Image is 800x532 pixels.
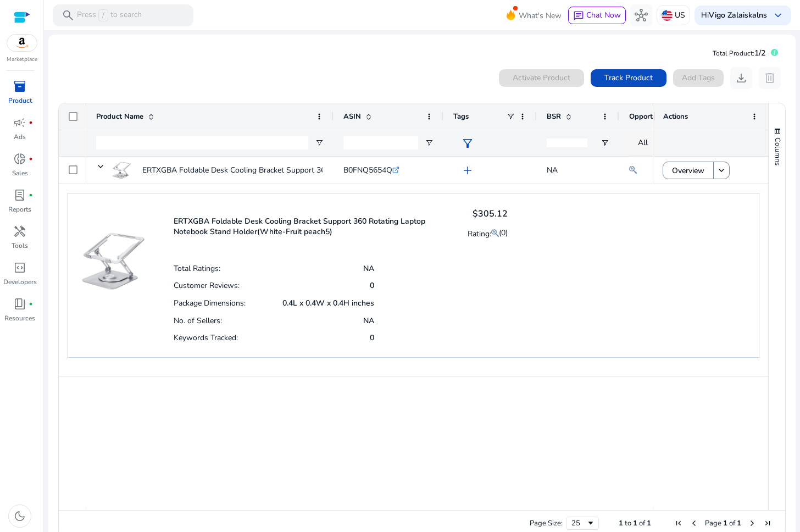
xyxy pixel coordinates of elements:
[638,137,648,148] span: All
[13,225,26,238] span: handyman
[3,277,37,287] p: Developers
[96,136,308,149] input: Product Name Filter Input
[13,116,26,129] span: campaign
[363,263,374,274] p: NA
[737,518,741,528] span: 1
[370,280,374,291] p: 0
[142,159,392,181] p: ERTXGBA Foldable Desk Cooling Bracket Support 360 Rotating Laptop...
[8,96,32,106] p: Product
[425,138,434,147] button: Open Filter Menu
[343,112,361,121] span: ASIN
[96,112,143,121] span: Product Name
[675,5,685,25] p: US
[79,204,146,293] img: 51ZgeM0TgQL.jpg
[62,9,75,22] span: search
[461,164,474,177] span: add
[639,518,645,528] span: of
[29,157,33,161] span: fiber_manual_record
[7,56,37,64] p: Marketplace
[8,204,31,214] p: Reports
[662,10,673,21] img: us.svg
[530,518,563,528] div: Page Size:
[604,72,653,84] span: Track Product
[519,6,562,25] span: What's New
[77,9,142,21] p: Press to search
[174,315,222,326] p: No. of Sellers:
[763,519,772,528] div: Last Page
[723,518,727,528] span: 1
[343,165,392,175] span: B0FNQ5654Q
[773,137,782,165] span: Columns
[174,298,246,308] p: Package Dimensions:
[14,132,26,142] p: Ads
[29,120,33,125] span: fiber_manual_record
[468,209,508,219] h4: $305.12
[453,112,469,121] span: Tags
[29,302,33,306] span: fiber_manual_record
[754,48,765,58] span: 1/2
[174,280,240,291] p: Customer Reviews:
[7,35,37,51] img: amazon.svg
[748,519,757,528] div: Next Page
[601,138,609,147] button: Open Filter Menu
[672,159,704,182] span: Overview
[709,10,767,20] b: Vigo Zalaiskalns
[13,80,26,93] span: inventory_2
[13,152,26,165] span: donut_small
[629,112,686,121] span: Opportunity Score
[13,261,26,274] span: code_blocks
[363,315,374,326] p: NA
[630,4,652,26] button: hub
[647,518,651,528] span: 1
[730,67,752,89] button: download
[370,332,374,343] p: 0
[713,49,754,58] span: Total Product:
[568,7,626,24] button: chatChat Now
[716,165,726,175] mat-icon: keyboard_arrow_down
[635,9,648,22] span: hub
[13,189,26,202] span: lab_profile
[12,168,28,178] p: Sales
[573,10,584,21] span: chat
[586,10,621,20] span: Chat Now
[29,193,33,197] span: fiber_manual_record
[468,226,499,240] p: Rating:
[663,162,714,179] button: Overview
[619,518,623,528] span: 1
[701,12,767,19] p: Hi
[690,519,698,528] div: Previous Page
[13,297,26,311] span: book_4
[674,519,683,528] div: First Page
[98,9,108,21] span: /
[729,518,735,528] span: of
[461,137,474,150] span: filter_alt
[566,517,599,530] div: Page Size
[174,332,238,343] p: Keywords Tracked:
[4,313,35,323] p: Resources
[12,241,28,251] p: Tools
[633,518,637,528] span: 1
[499,228,508,238] span: (0)
[625,518,631,528] span: to
[315,138,324,147] button: Open Filter Menu
[705,518,721,528] span: Page
[112,160,131,180] img: 51ZgeM0TgQL.jpg
[547,112,561,121] span: BSR
[735,71,748,85] span: download
[282,298,374,308] p: 0.4L x 0.4W x 0.4H inches
[771,9,785,22] span: keyboard_arrow_down
[591,69,666,87] button: Track Product
[663,112,688,121] span: Actions
[174,263,220,274] p: Total Ratings:
[343,136,418,149] input: ASIN Filter Input
[547,165,558,175] span: NA
[571,518,586,528] div: 25
[13,509,26,523] span: dark_mode
[174,216,454,237] p: ERTXGBA Foldable Desk Cooling Bracket Support 360 Rotating Laptop Notebook Stand Holder(White-Fru...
